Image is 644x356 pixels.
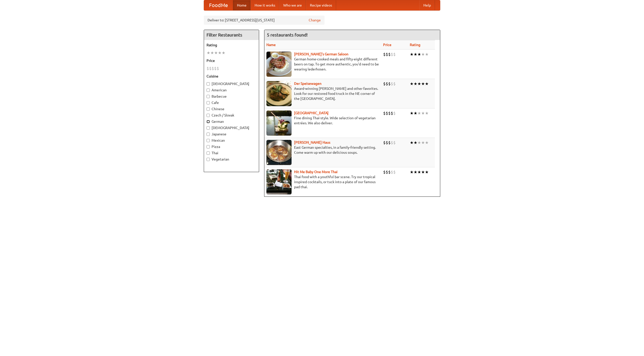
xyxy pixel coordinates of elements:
b: Hit Me Baby One More Thai [294,170,338,174]
li: $ [383,110,386,116]
a: Rating [410,43,420,47]
input: German [207,120,210,123]
label: [DEMOGRAPHIC_DATA] [207,125,256,130]
li: ★ [421,140,425,145]
a: Recipe videos [306,0,336,10]
label: German [207,119,256,124]
li: $ [207,66,209,71]
li: $ [388,169,391,175]
li: $ [388,52,391,57]
p: Award-winning [PERSON_NAME] and other favorites. Look for our restored food truck in the NE corne... [266,86,379,101]
li: $ [383,81,386,87]
label: Vegetarian [207,157,256,162]
li: $ [383,140,386,145]
li: ★ [425,169,429,175]
li: $ [386,81,388,87]
li: ★ [425,110,429,116]
li: $ [393,140,396,145]
li: $ [209,66,212,71]
li: ★ [222,50,225,56]
a: [PERSON_NAME]'s German Saloon [294,52,348,56]
a: Home [233,0,251,10]
input: Pizza [207,145,210,148]
li: ★ [421,169,425,175]
li: $ [393,52,396,57]
input: Czech / Slovak [207,114,210,117]
li: $ [391,169,393,175]
li: $ [391,140,393,145]
label: Cafe [207,100,256,105]
li: ★ [218,50,222,56]
a: How it works [251,0,279,10]
li: ★ [417,140,421,145]
li: $ [393,81,396,87]
li: $ [212,66,214,71]
input: Thai [207,151,210,155]
p: German home-cooked meals and fifty-eight different beers on tap. To get more authentic, you'd nee... [266,57,379,72]
input: Cafe [207,101,210,104]
li: ★ [410,81,414,87]
input: [DEMOGRAPHIC_DATA] [207,126,210,130]
li: ★ [417,169,421,175]
b: [GEOGRAPHIC_DATA] [294,111,329,115]
li: $ [393,110,396,116]
li: ★ [421,81,425,87]
li: $ [388,110,391,116]
li: $ [391,52,393,57]
li: $ [383,52,386,57]
li: $ [388,81,391,87]
a: Price [383,43,391,47]
li: ★ [421,52,425,57]
a: [PERSON_NAME] Haus [294,140,330,144]
a: Who we are [279,0,306,10]
input: Chinese [207,107,210,111]
li: ★ [414,110,417,116]
a: Help [419,0,435,10]
div: Deliver to: [STREET_ADDRESS][US_STATE] [204,16,325,25]
li: ★ [417,81,421,87]
li: $ [393,169,396,175]
label: Pizza [207,144,256,149]
li: $ [391,110,393,116]
h5: Cuisine [207,74,256,79]
li: $ [217,66,219,71]
h4: Filter Restaurants [204,30,259,40]
a: FoodMe [204,0,233,10]
label: Czech / Slovak [207,113,256,118]
a: Name [266,43,276,47]
li: $ [386,169,388,175]
li: ★ [425,140,429,145]
input: Vegetarian [207,158,210,161]
li: $ [388,140,391,145]
li: ★ [414,81,417,87]
label: [DEMOGRAPHIC_DATA] [207,81,256,86]
li: $ [386,52,388,57]
li: ★ [214,50,218,56]
li: ★ [207,50,210,56]
a: Change [309,18,321,23]
input: Japanese [207,133,210,136]
img: esthers.jpg [266,52,292,77]
img: satay.jpg [266,110,292,136]
li: ★ [410,140,414,145]
h5: Price [207,58,256,63]
input: Mexican [207,139,210,142]
li: ★ [414,140,417,145]
h5: Rating [207,43,256,48]
input: American [207,89,210,92]
label: Mexican [207,138,256,143]
a: Der Speisewagen [294,82,321,86]
li: ★ [210,50,214,56]
img: speisewagen.jpg [266,81,292,106]
li: ★ [425,52,429,57]
input: Barbecue [207,95,210,98]
li: $ [391,81,393,87]
p: Fine dining Thai-style. Wide selection of vegetarian entrées. We also deliver. [266,115,379,126]
label: Chinese [207,106,256,111]
img: kohlhaus.jpg [266,140,292,165]
li: ★ [410,52,414,57]
li: ★ [421,110,425,116]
